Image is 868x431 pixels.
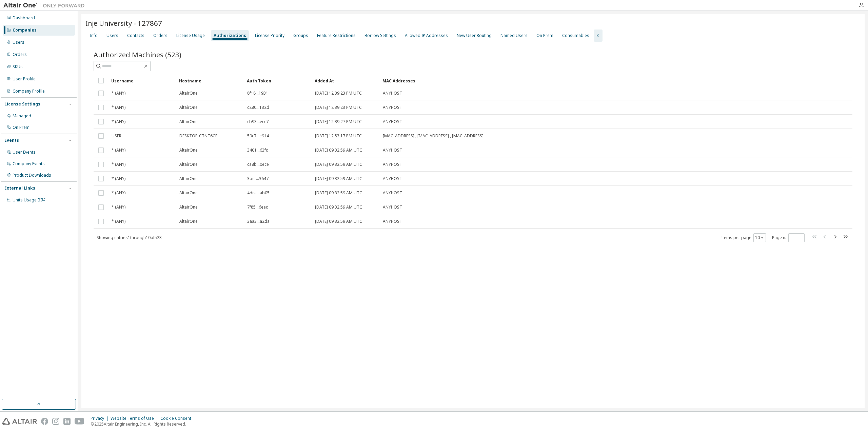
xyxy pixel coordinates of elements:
span: AltairOne [179,190,198,196]
span: ANYHOST [383,119,402,124]
div: User Profile [13,76,36,82]
span: * (ANY) [112,105,125,110]
div: Groups [293,33,308,38]
span: 4dca...ab05 [247,190,270,196]
span: * (ANY) [112,119,125,124]
span: * (ANY) [112,91,125,96]
p: © 2025 Altair Engineering, Inc. All Rights Reserved. [91,421,195,427]
div: Added At [315,75,377,86]
div: User Events [13,150,36,155]
span: AltairOne [179,91,198,96]
span: * (ANY) [112,162,125,167]
div: Orders [153,33,167,38]
div: Borrow Settings [364,33,396,38]
span: [DATE] 09:32:59 AM UTC [315,176,362,181]
span: AltairOne [179,219,198,224]
img: linkedin.svg [63,418,71,425]
div: New User Routing [457,33,492,38]
div: MAC Addresses [382,75,781,86]
div: Info [90,33,98,38]
span: ANYHOST [383,91,402,96]
span: Authorized Machines (523) [94,50,181,59]
div: Dashboard [13,15,35,21]
span: ANYHOST [383,219,402,224]
span: * (ANY) [112,219,125,224]
span: AltairOne [179,204,198,210]
div: Authorizations [214,33,246,38]
span: Units Usage BI [13,197,46,203]
span: Items per page [721,233,766,242]
span: 7f85...6eed [247,204,269,210]
span: ANYHOST [383,148,402,153]
span: * (ANY) [112,148,125,153]
span: AltairOne [179,119,198,124]
div: On Prem [13,125,29,130]
div: SKUs [13,64,23,70]
span: [DATE] 12:39:27 PM UTC [315,119,362,124]
div: Orders [13,52,27,57]
span: ca8b...0ece [247,162,269,167]
img: altair_logo.svg [2,418,37,425]
span: * (ANY) [112,176,125,181]
span: 3aa3...a2da [247,219,270,224]
span: AltairOne [179,176,198,181]
span: [MAC_ADDRESS] , [MAC_ADDRESS] , [MAC_ADDRESS] [383,133,484,139]
div: Hostname [179,75,241,86]
span: [DATE] 09:32:59 AM UTC [315,204,362,210]
span: AltairOne [179,148,198,153]
span: [DATE] 09:32:59 AM UTC [315,162,362,167]
span: cb93...ecc7 [247,119,269,124]
img: Altair One [3,2,88,9]
div: Named Users [500,33,528,38]
span: Inje University - 127867 [85,18,162,28]
div: Cookie Consent [160,416,195,421]
span: ANYHOST [383,162,402,167]
div: Company Events [13,161,45,166]
span: [DATE] 09:32:59 AM UTC [315,148,362,153]
button: 10 [755,235,764,240]
div: Company Profile [13,89,45,94]
span: AltairOne [179,105,198,110]
div: Username [111,75,174,86]
div: License Usage [176,33,205,38]
span: [DATE] 12:39:23 PM UTC [315,91,362,96]
div: Allowed IP Addresses [405,33,448,38]
span: ANYHOST [383,204,402,210]
div: Consumables [562,33,589,38]
span: [DATE] 09:32:59 AM UTC [315,219,362,224]
div: Website Terms of Use [111,416,160,421]
span: ANYHOST [383,176,402,181]
span: Showing entries 1 through 10 of 523 [97,235,162,240]
span: * (ANY) [112,204,125,210]
div: License Settings [4,101,40,107]
span: 59c7...e914 [247,133,269,139]
span: c280...132d [247,105,269,110]
div: Feature Restrictions [317,33,356,38]
span: [DATE] 12:53:17 PM UTC [315,133,362,139]
div: Managed [13,113,31,119]
div: Product Downloads [13,173,51,178]
span: ANYHOST [383,190,402,196]
span: 3401...63fd [247,148,269,153]
img: youtube.svg [75,418,84,425]
span: [DATE] 12:39:23 PM UTC [315,105,362,110]
img: facebook.svg [41,418,48,425]
div: Auth Token [247,75,309,86]
div: Users [13,40,24,45]
div: External Links [4,185,35,191]
span: 3bef...3647 [247,176,269,181]
span: * (ANY) [112,190,125,196]
span: [DATE] 09:32:59 AM UTC [315,190,362,196]
div: Events [4,138,19,143]
span: USER [112,133,121,139]
div: On Prem [536,33,553,38]
div: Contacts [127,33,144,38]
div: Companies [13,27,37,33]
div: License Priority [255,33,284,38]
span: ANYHOST [383,105,402,110]
span: 8f18...1931 [247,91,268,96]
span: DESKTOP-CTNT6CE [179,133,217,139]
span: AltairOne [179,162,198,167]
div: Users [106,33,118,38]
div: Privacy [91,416,111,421]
